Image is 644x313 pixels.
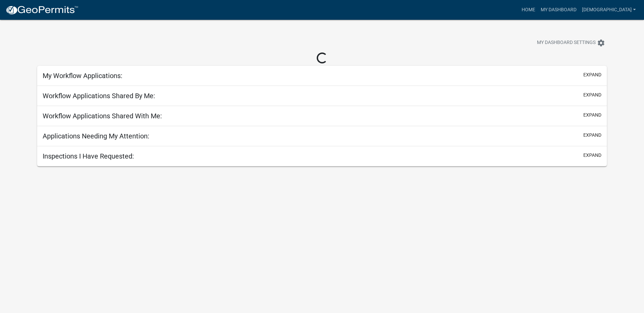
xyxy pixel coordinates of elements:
h5: Inspections I Have Requested: [43,152,134,160]
a: Home [519,3,538,16]
a: [DEMOGRAPHIC_DATA] [579,3,639,16]
a: My Dashboard [538,3,579,16]
button: expand [583,111,601,119]
button: expand [583,71,601,78]
button: expand [583,152,601,159]
span: My Dashboard Settings [537,39,596,47]
h5: Workflow Applications Shared By Me: [43,92,155,100]
h5: Workflow Applications Shared With Me: [43,112,162,120]
h5: Applications Needing My Attention: [43,132,149,140]
button: expand [583,132,601,139]
h5: My Workflow Applications: [43,72,122,80]
button: expand [583,91,601,99]
i: settings [597,39,605,47]
button: My Dashboard Settingssettings [531,36,611,49]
